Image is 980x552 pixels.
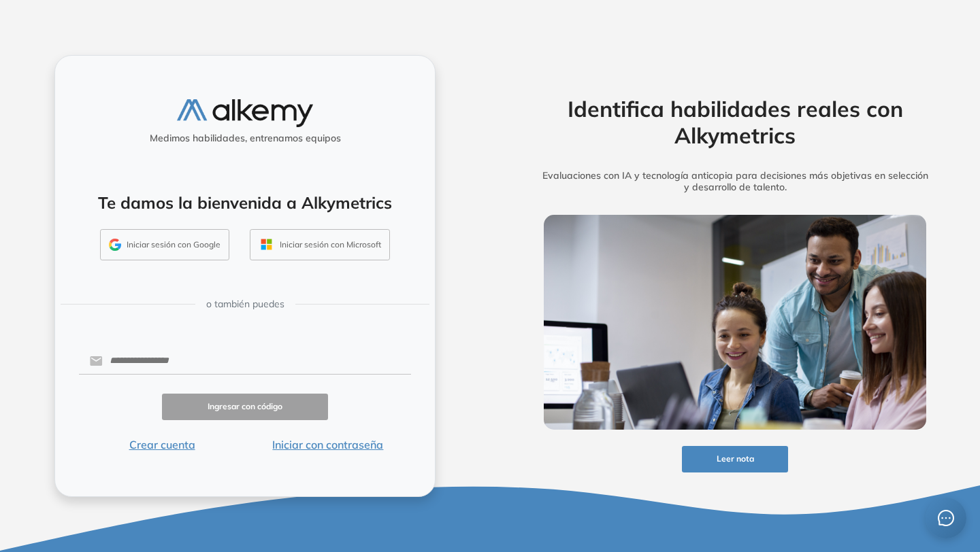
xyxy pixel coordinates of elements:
[79,436,245,453] button: Crear cuenta
[109,239,121,251] img: GMAIL_ICON
[259,237,274,252] img: OUTLOOK_ICON
[912,487,980,552] div: Widget de chat
[245,436,411,453] button: Iniciar con contraseña
[544,215,926,430] img: img-more-info
[100,229,229,260] button: Iniciar sesión con Google
[523,170,947,193] h5: Evaluaciones con IA y tecnología anticopia para decisiones más objetivas en selección y desarroll...
[73,193,417,213] h4: Te damos la bienvenida a Alkymetrics
[206,297,284,311] span: o también puedes
[523,96,947,148] h2: Identifica habilidades reales con Alkymetrics
[250,229,390,260] button: Iniciar sesión con Microsoft
[177,99,313,127] img: logo-alkemy
[162,394,328,420] button: Ingresar con código
[682,446,788,472] button: Leer nota
[61,133,429,144] h5: Medimos habilidades, entrenamos equipos
[912,487,980,552] iframe: Chat Widget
